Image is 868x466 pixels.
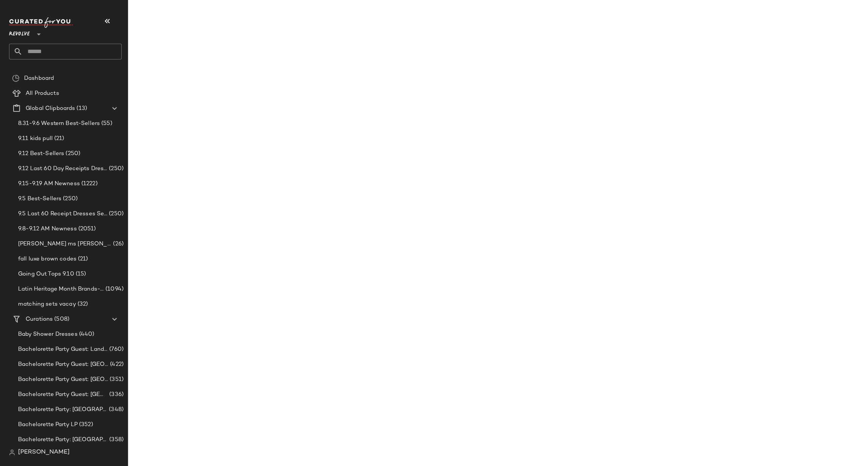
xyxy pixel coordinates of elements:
[18,134,53,143] span: 9.11 kids pull
[12,75,20,82] img: svg%3e
[24,74,54,83] span: Dashboard
[108,345,124,354] span: (760)
[18,300,76,309] span: matching sets vacay
[18,420,78,429] span: Bachelorette Party LP
[76,255,88,263] span: (21)
[108,375,124,384] span: (351)
[61,195,78,203] span: (250)
[9,17,73,28] img: cfy_white_logo.C9jOOHJF.svg
[26,315,53,324] span: Curations
[108,436,124,444] span: (358)
[53,315,69,324] span: (508)
[18,240,112,248] span: [PERSON_NAME] ms [PERSON_NAME]
[107,210,124,218] span: (250)
[18,270,74,279] span: Going Out Tops 9.10
[108,360,124,369] span: (422)
[112,240,124,248] span: (26)
[108,390,124,399] span: (336)
[18,375,108,384] span: Bachelorette Party Guest: [GEOGRAPHIC_DATA]
[9,26,30,39] span: Revolve
[107,405,124,414] span: (348)
[107,164,124,173] span: (250)
[78,420,93,429] span: (352)
[18,180,80,188] span: 9.15-9.19 AM Newness
[18,195,61,203] span: 9.5 Best-Sellers
[18,149,64,158] span: 9.12 Best-Sellers
[26,104,75,113] span: Global Clipboards
[18,285,104,294] span: Latin Heritage Month Brands- DO NOT DELETE
[18,210,107,218] span: 9.5 Last 60 Receipt Dresses Selling
[77,225,96,233] span: (2051)
[18,164,107,173] span: 9.12 Last 60 Day Receipts Dresses
[18,119,100,128] span: 8.31-9.6 Western Best-Sellers
[75,104,87,113] span: (13)
[76,300,88,309] span: (32)
[74,270,86,279] span: (15)
[18,390,108,399] span: Bachelorette Party Guest: [GEOGRAPHIC_DATA]
[18,360,108,369] span: Bachelorette Party Guest: [GEOGRAPHIC_DATA]
[53,134,64,143] span: (21)
[9,449,15,455] img: svg%3e
[80,180,98,188] span: (1222)
[18,345,108,354] span: Bachelorette Party Guest: Landing Page
[64,149,80,158] span: (250)
[18,448,70,457] span: [PERSON_NAME]
[100,119,112,128] span: (55)
[18,405,107,414] span: Bachelorette Party: [GEOGRAPHIC_DATA]
[26,89,59,98] span: All Products
[18,436,108,444] span: Bachelorette Party: [GEOGRAPHIC_DATA]
[18,225,77,233] span: 9.8-9.12 AM Newness
[78,330,95,339] span: (440)
[104,285,124,294] span: (1094)
[18,330,78,339] span: Baby Shower Dresses
[18,255,76,263] span: fall luxe brown codes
